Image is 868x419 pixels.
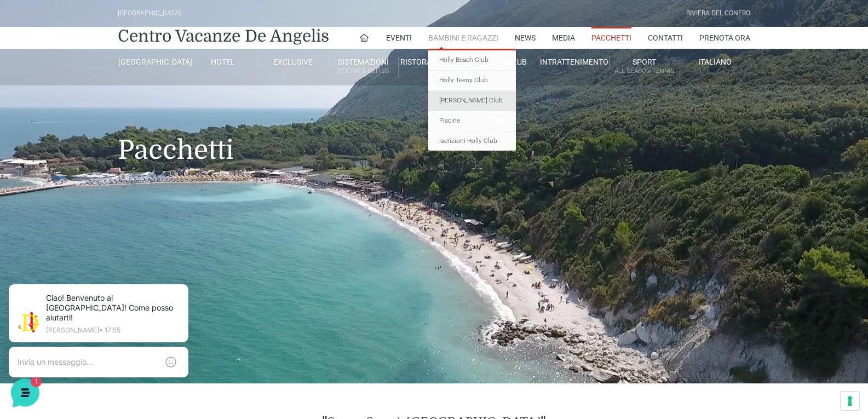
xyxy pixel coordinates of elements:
[699,27,750,49] a: Prenota Ora
[698,58,732,66] span: Italiano
[428,111,516,131] a: Piscine
[428,131,516,151] a: Iscrizioni Holly Club
[9,48,184,70] p: La nostra missione è rendere la tua esperienza straordinaria!
[18,182,85,191] span: Trova una risposta
[610,57,680,77] a: SportAll Season Tennis
[428,91,516,111] a: [PERSON_NAME] Club
[118,25,329,47] a: Centro Vacanze De Angelis
[610,66,679,76] small: All Season Tennis
[25,205,179,216] input: Cerca un articolo...
[110,317,117,325] span: 1
[53,56,186,62] p: [PERSON_NAME] • 17:55
[118,85,750,182] h1: Pacchetti
[191,118,202,129] span: 1
[143,318,210,343] button: Aiuto
[329,57,399,77] a: SistemazioniRooms & Suites
[76,318,143,343] button: 1Messaggi
[686,8,750,19] div: Riviera Del Conero
[33,334,51,343] p: Home
[18,106,39,128] img: light
[386,27,412,49] a: Eventi
[428,50,516,71] a: Holly Beach Club
[97,88,202,96] a: [DEMOGRAPHIC_DATA] tutto
[591,27,631,49] a: Pacchetti
[258,57,329,67] a: Exclusive
[680,57,750,67] a: Italiano
[428,27,498,49] a: Bambini e Ragazzi
[24,41,46,62] img: light
[9,318,76,343] button: Home
[515,27,536,49] a: News
[841,392,859,410] button: Le tue preferenze relative al consenso per le tecnologie di tracciamento
[117,182,202,191] a: Apri Centro Assistenza
[46,118,174,129] p: Ciao! Benvenuto al [GEOGRAPHIC_DATA]! Come posso aiutarti!
[53,22,186,51] p: Ciao! Benvenuto al [GEOGRAPHIC_DATA]! Come posso aiutarti!
[18,138,202,160] button: Inizia una conversazione
[539,57,610,67] a: Intrattenimento
[188,57,258,67] a: Hotel
[428,71,516,91] a: Holly Teeny Club
[71,145,162,153] span: Inizia una conversazione
[13,101,206,134] a: [PERSON_NAME]Ciao! Benvenuto al [GEOGRAPHIC_DATA]! Come posso aiutarti!30 s fa1
[95,334,124,343] p: Messaggi
[329,66,398,76] small: Rooms & Suites
[118,8,181,19] div: [GEOGRAPHIC_DATA]
[648,27,683,49] a: Contatti
[118,57,188,67] a: [GEOGRAPHIC_DATA]
[9,376,42,409] iframe: Customerly Messenger Launcher
[552,27,575,49] a: Media
[169,334,185,343] p: Aiuto
[399,57,469,67] a: Ristoranti & Bar
[9,9,184,44] h2: Ciao da De Angelis Resort 👋
[46,105,174,116] span: [PERSON_NAME]
[18,88,93,96] span: Le tue conversazioni
[181,105,202,115] p: 30 s fa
